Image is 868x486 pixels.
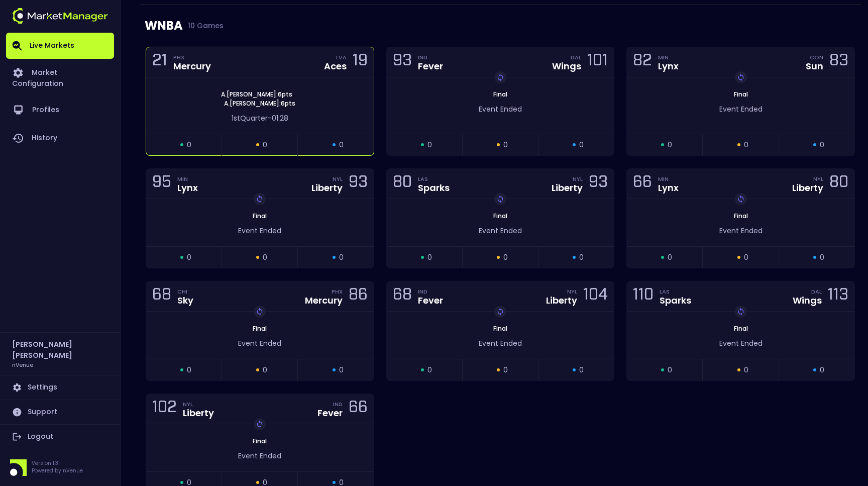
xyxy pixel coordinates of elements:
[177,296,193,305] div: Sky
[583,287,608,306] div: 104
[339,365,344,375] span: 0
[305,296,343,305] div: Mercury
[250,324,270,333] span: Final
[218,90,295,99] span: A . [PERSON_NAME] : 6 pts
[658,175,679,183] div: MIN
[256,308,264,316] img: replayImg
[32,459,83,467] p: Version 1.31
[333,175,343,183] div: NYL
[256,195,264,203] img: replayImg
[6,59,114,96] a: Market Configuration
[152,400,177,418] div: 102
[349,400,368,418] div: 66
[579,140,584,150] span: 0
[6,375,114,400] a: Settings
[589,174,608,193] div: 93
[744,365,748,375] span: 0
[177,183,198,192] div: Lynx
[152,53,167,71] div: 21
[187,140,191,150] span: 0
[427,140,432,150] span: 0
[573,175,583,183] div: NYL
[145,5,856,47] div: WNBA
[12,361,33,368] h3: nVenue
[232,113,268,123] span: 1st Quarter
[811,287,822,296] div: DAL
[479,104,522,114] span: Event Ended
[668,140,672,150] span: 0
[250,212,270,220] span: Final
[552,183,583,192] div: Liberty
[418,296,443,305] div: Fever
[6,459,114,476] div: Version 1.31Powered by nVenue
[32,467,83,474] p: Powered by nVenue
[731,90,751,99] span: Final
[490,324,510,333] span: Final
[333,400,343,408] div: IND
[311,183,343,192] div: Liberty
[263,252,267,263] span: 0
[349,174,368,193] div: 93
[737,308,745,316] img: replayImg
[6,425,114,449] a: Logout
[719,226,763,236] span: Event Ended
[332,287,343,296] div: PHX
[633,174,652,193] div: 66
[418,175,450,183] div: LAS
[633,53,652,71] div: 82
[829,174,848,193] div: 80
[6,124,114,152] a: History
[339,252,344,263] span: 0
[183,22,224,30] span: 10 Games
[546,296,577,305] div: Liberty
[479,226,522,236] span: Event Ended
[633,287,654,306] div: 110
[187,252,191,263] span: 0
[737,195,745,203] img: replayImg
[6,400,114,424] a: Support
[336,53,347,61] div: LVA
[719,338,763,348] span: Event Ended
[349,287,368,306] div: 86
[820,252,824,263] span: 0
[571,53,581,61] div: DAL
[503,365,508,375] span: 0
[183,400,214,408] div: NYL
[339,140,344,150] span: 0
[793,296,822,305] div: Wings
[183,409,214,418] div: Liberty
[418,62,443,71] div: Fever
[490,212,510,220] span: Final
[820,140,824,150] span: 0
[496,73,504,81] img: replayImg
[427,365,432,375] span: 0
[658,183,679,192] div: Lynx
[479,338,522,348] span: Event Ended
[263,140,267,150] span: 0
[660,287,691,296] div: LAS
[660,296,691,305] div: Sparks
[6,33,114,59] a: Live Markets
[427,252,432,263] span: 0
[731,212,751,220] span: Final
[152,174,171,193] div: 95
[810,53,823,61] div: CON
[317,409,343,418] div: Fever
[496,308,504,316] img: replayImg
[552,62,581,71] div: Wings
[173,53,211,61] div: PHX
[221,99,298,108] span: A . [PERSON_NAME] : 6 pts
[668,365,672,375] span: 0
[587,53,608,71] div: 101
[579,252,584,263] span: 0
[187,365,191,375] span: 0
[393,287,412,306] div: 68
[173,62,211,71] div: Mercury
[806,62,823,71] div: Sun
[567,287,577,296] div: NYL
[177,175,198,183] div: MIN
[828,287,848,306] div: 113
[393,174,412,193] div: 80
[238,451,281,461] span: Event Ended
[12,339,108,361] h2: [PERSON_NAME] [PERSON_NAME]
